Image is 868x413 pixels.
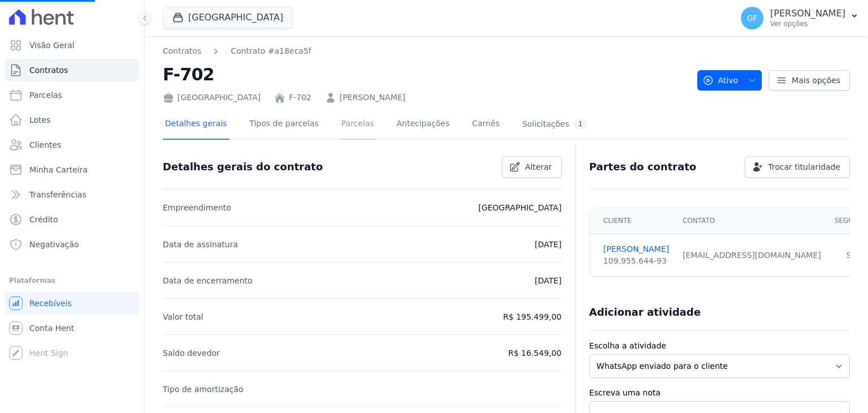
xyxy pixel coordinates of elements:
span: Trocar titularidade [768,161,840,173]
p: Data de assinatura [163,238,238,251]
div: 1 [574,119,587,130]
label: Escreva uma nota [589,387,850,399]
div: [EMAIL_ADDRESS][DOMAIN_NAME] [683,249,821,261]
span: Crédito [29,214,58,225]
div: 109.955.644-93 [604,255,669,267]
a: Solicitações1 [520,110,589,140]
a: Parcelas [339,110,376,140]
a: [PERSON_NAME] [340,92,405,104]
h3: Partes do contrato [589,160,697,174]
a: Minha Carteira [5,158,140,181]
span: GF [747,14,758,22]
a: [PERSON_NAME] [604,243,669,255]
span: Lotes [29,114,51,126]
a: Alterar [502,156,562,178]
div: Solicitações [522,119,587,130]
a: Crédito [5,208,140,231]
a: Contratos [163,45,201,57]
span: Parcelas [29,89,62,101]
a: Contratos [5,59,140,81]
p: Valor total [163,310,203,324]
a: Contrato #a18eca5f [231,45,311,57]
p: Empreendimento [163,201,231,214]
a: Trocar titularidade [745,156,850,178]
nav: Breadcrumb [163,45,688,57]
p: [DATE] [535,274,561,287]
a: Clientes [5,134,140,156]
a: Antecipações [394,110,452,140]
a: Mais opções [769,70,850,91]
p: Data de encerramento [163,274,253,287]
nav: Breadcrumb [163,45,311,57]
p: Ver opções [770,19,845,28]
button: Ativo [697,70,762,91]
a: Negativação [5,233,140,256]
span: Recebíveis [29,298,72,309]
div: Plataformas [9,274,135,287]
h3: Adicionar atividade [589,306,701,319]
span: Transferências [29,189,86,200]
a: Visão Geral [5,34,140,57]
span: Minha Carteira [29,164,88,175]
a: Transferências [5,183,140,206]
a: F-702 [289,92,311,104]
p: Saldo devedor [163,346,220,360]
button: GF [PERSON_NAME] Ver opções [732,2,868,34]
p: R$ 16.549,00 [508,346,561,360]
span: Negativação [29,239,79,250]
a: Detalhes gerais [163,110,229,140]
h2: F-702 [163,62,688,87]
span: Visão Geral [29,40,75,51]
a: Carnês [470,110,502,140]
span: Clientes [29,139,61,150]
a: Parcelas [5,84,140,106]
span: Alterar [525,161,552,173]
p: [PERSON_NAME] [770,8,845,19]
a: Lotes [5,109,140,131]
th: Contato [676,208,828,234]
a: Conta Hent [5,317,140,339]
h3: Detalhes gerais do contrato [163,160,323,174]
button: [GEOGRAPHIC_DATA] [163,7,293,28]
th: Cliente [590,208,676,234]
span: Contratos [29,64,68,76]
p: R$ 195.499,00 [503,310,561,324]
p: Tipo de amortização [163,382,244,396]
span: Mais opções [792,75,840,86]
a: Recebíveis [5,292,140,315]
a: Tipos de parcelas [248,110,321,140]
div: [GEOGRAPHIC_DATA] [163,92,261,104]
p: [GEOGRAPHIC_DATA] [478,201,561,214]
label: Escolha a atividade [589,340,850,352]
span: Ativo [702,70,739,91]
span: Conta Hent [29,322,74,334]
p: [DATE] [535,238,561,251]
